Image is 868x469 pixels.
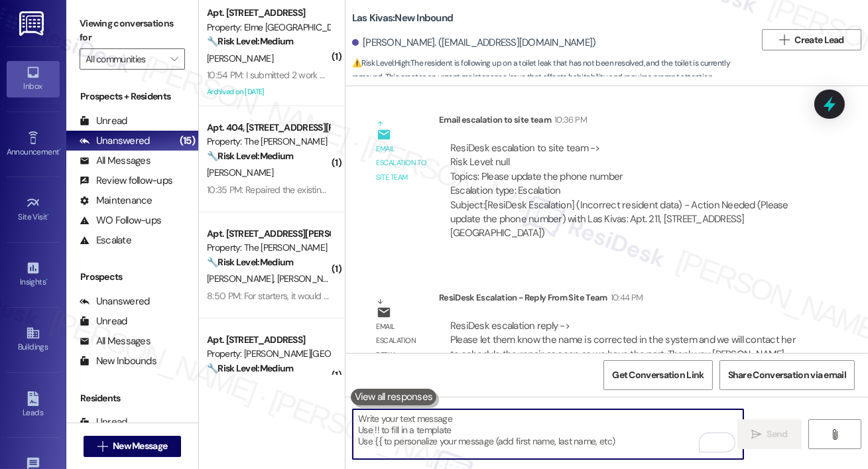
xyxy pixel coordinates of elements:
i:  [830,429,839,440]
button: Send [737,419,802,449]
div: Archived on [DATE] [206,84,331,100]
span: [PERSON_NAME] [207,273,277,285]
div: Unread [80,314,127,328]
div: [PERSON_NAME]. ([EMAIL_ADDRESS][DOMAIN_NAME]) [352,36,596,50]
div: Property: The [PERSON_NAME] [207,241,330,255]
b: Las Kivas: New Inbound [352,11,453,25]
span: • [48,210,50,220]
span: [PERSON_NAME] [207,52,273,64]
a: Leads [7,387,60,423]
div: WO Follow-ups [80,214,161,228]
div: Unanswered [80,134,150,148]
span: [PERSON_NAME] [207,167,273,178]
input: All communities [86,48,164,70]
strong: 🔧 Risk Level: Medium [207,362,293,374]
button: New Message [84,436,182,457]
div: Unanswered [80,295,150,308]
button: Share Conversation via email [719,360,855,390]
div: Prospects + Residents [66,90,198,103]
i:  [170,54,178,64]
div: Apt. [STREET_ADDRESS][PERSON_NAME] [207,227,330,241]
span: : The resident is following up on a toilet leak that has not been resolved, and the toilet is cur... [352,56,755,85]
div: 10:35 PM: Repaired the existing unit [207,184,342,196]
div: ResiDesk escalation to site team -> Risk Level: null Topics: Please update the phone number Escal... [450,141,804,198]
div: Property: The [PERSON_NAME] [207,135,330,149]
i:  [751,429,761,440]
strong: 🔧 Risk Level: Medium [207,256,293,268]
div: (15) [176,131,198,151]
strong: ⚠️ Risk Level: High [352,58,409,68]
div: New Inbounds [80,354,156,368]
a: Buildings [7,322,60,358]
div: Escalate [80,234,131,247]
span: Get Conversation Link [612,368,704,382]
div: Apt. [STREET_ADDRESS] [207,333,330,347]
a: Insights • [7,257,60,293]
span: New Message [113,439,167,453]
div: Prospects [66,270,198,284]
div: ResiDesk escalation reply -> Please let them know the name is corrected in the system and we will... [450,319,796,375]
div: Residents [66,391,198,405]
label: Viewing conversations for [80,13,185,48]
div: Property: [PERSON_NAME][GEOGRAPHIC_DATA] [207,347,330,361]
span: Share Conversation via email [728,368,846,382]
span: Create Lead [795,33,844,47]
a: Inbox [7,61,60,97]
div: Unread [80,415,127,429]
span: • [59,145,61,155]
textarea: To enrich screen reader interactions, please activate Accessibility in Grammarly extension settings [353,409,743,459]
div: All Messages [80,334,151,348]
div: Email escalation to site team [377,142,428,184]
div: Review follow-ups [80,174,172,188]
div: Email escalation reply [377,320,428,362]
strong: 🔧 Risk Level: Medium [207,150,293,162]
div: Maintenance [80,194,153,208]
div: Apt. [STREET_ADDRESS] [207,6,330,20]
div: Subject: [ResiDesk Escalation] (Incorrect resident data) - Action Needed (Please update the phone... [450,198,804,241]
div: Unread [80,114,127,128]
strong: 🔧 Risk Level: Medium [207,35,293,47]
i:  [97,441,107,452]
div: 10:44 PM [607,291,643,304]
button: Get Conversation Link [603,360,712,390]
div: 10:36 PM [551,113,587,127]
div: ResiDesk Escalation - Reply From Site Team [439,291,816,309]
div: 10:54 PM: I submitted 2 work order requests. One of which I mentioned in an earlier reply to your... [207,69,637,81]
div: Apt. 404, [STREET_ADDRESS][PERSON_NAME] [207,121,330,135]
div: Email escalation to site team [439,113,816,131]
button: Create Lead [762,29,861,50]
i:  [779,34,789,45]
div: Property: Elme [GEOGRAPHIC_DATA] [207,21,330,34]
a: Site Visit • [7,192,60,228]
span: Send [767,427,788,441]
span: [PERSON_NAME] [277,273,343,285]
img: ResiDesk Logo [19,11,46,36]
div: All Messages [80,154,151,168]
span: • [46,275,48,285]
